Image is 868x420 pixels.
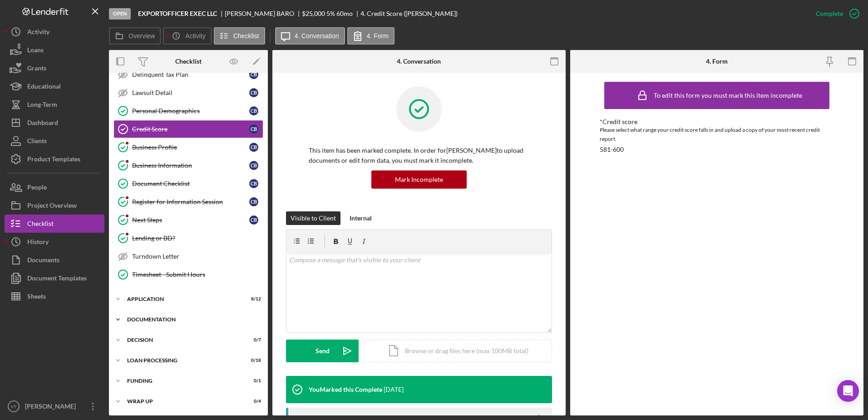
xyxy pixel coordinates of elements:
button: Grants [5,59,104,77]
div: Loan Processing [127,358,238,363]
div: [PERSON_NAME] [23,397,82,418]
div: Timesheet - Submit Hours [132,271,263,278]
div: Document Checklist [132,180,249,187]
label: 4. Conversation [295,32,339,40]
b: EXPORTOFFICER EXEC LLC [138,10,217,17]
div: 0 / 1 [245,378,261,384]
text: VT [11,404,16,409]
div: Product Templates [27,150,80,170]
div: Checklist [175,58,202,65]
a: Delinquent Tax PlanCB [113,65,263,84]
div: C B [249,179,258,188]
button: Long-Term [5,95,104,114]
div: 0 / 4 [245,399,261,404]
div: Long-Term [27,95,57,116]
div: Decision [127,337,238,343]
button: Internal [345,211,376,225]
button: Mark Incomplete [371,170,467,189]
div: C B [249,143,258,152]
div: Please select what range your credit score falls in and upload a copy of your most recent credit ... [600,125,834,144]
button: Product Templates [5,150,104,168]
button: Loans [5,41,104,59]
button: Activity [5,23,104,41]
div: Business Information [132,162,249,169]
div: Internal [350,211,372,225]
a: Document ChecklistCB [113,175,263,193]
button: Send [286,340,359,362]
div: Document Templates [27,269,87,290]
div: History [27,233,49,253]
button: Visible to Client [286,211,340,225]
a: Sheets [5,287,104,305]
div: Business Profile [132,144,249,151]
a: Turndown Letter [113,247,263,265]
div: 4. Credit Score ([PERSON_NAME]) [360,10,458,17]
div: To edit this form you must mark this item incomplete [654,92,802,99]
button: History [5,233,104,251]
div: Funding [127,378,238,384]
a: Credit ScoreCB [113,120,263,138]
div: 60 mo [336,10,353,17]
div: Project Overview [27,196,77,217]
a: Lawsuit DetailCB [113,84,263,102]
div: C B [249,125,258,134]
div: 4. Form [706,58,728,65]
button: Document Templates [5,269,104,287]
div: Activity [27,23,49,43]
div: C B [249,106,258,115]
div: C B [249,161,258,170]
button: Activity [163,27,211,45]
button: Clients [5,132,104,150]
span: $25,000 [302,10,325,17]
label: 4. Form [367,32,389,40]
div: C B [249,70,258,79]
button: Checklist [214,27,265,45]
button: Project Overview [5,196,104,215]
div: Dashboard [27,114,58,134]
div: Clients [27,132,47,152]
label: Overview [128,32,155,40]
button: VT[PERSON_NAME] [5,397,104,415]
div: Visible to Client [291,211,336,225]
a: Next StepsCB [113,211,263,229]
div: 0 / 18 [245,358,261,363]
button: Checklist [5,215,104,233]
div: You Marked this Complete [309,386,382,393]
a: Business InformationCB [113,156,263,175]
a: Personal DemographicsCB [113,102,263,120]
div: Checklist [27,215,54,235]
button: Complete [807,5,863,23]
button: Overview [109,27,161,45]
div: Send [316,340,330,362]
div: Documents [27,251,59,271]
button: Documents [5,251,104,269]
div: C B [249,215,258,225]
div: Personal Demographics [132,107,249,115]
div: Sheets [27,287,46,308]
div: 0 / 7 [245,337,261,343]
div: Next Steps [132,216,249,224]
div: People [27,178,47,199]
button: 4. Conversation [275,27,345,45]
button: People [5,178,104,196]
div: Mark Incomplete [395,170,443,189]
div: C B [249,197,258,206]
div: Lending or BD? [132,235,263,242]
a: Timesheet - Submit Hours [113,265,263,284]
div: Complete [816,5,843,23]
div: [PERSON_NAME] BARO [225,10,302,17]
div: Credit Score [132,125,249,133]
div: Open Intercom Messenger [837,380,859,402]
label: Checklist [233,32,259,40]
div: *Credit score [600,118,834,125]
